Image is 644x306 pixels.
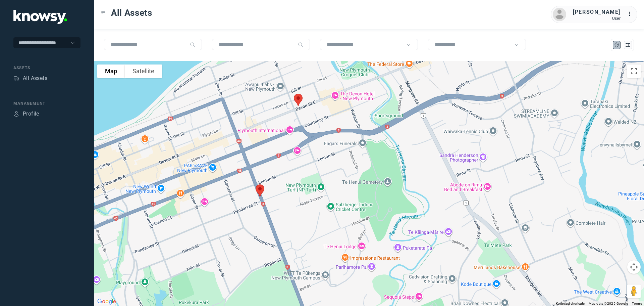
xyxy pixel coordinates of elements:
[614,42,620,48] div: Map
[13,74,47,82] a: AssetsAll Assets
[23,74,47,82] div: All Assets
[97,64,125,78] button: Show street map
[13,100,80,106] div: Management
[628,11,634,16] tspan: ...
[101,10,106,15] div: Toggle Menu
[190,42,195,47] div: Search
[111,7,152,19] span: All Assets
[23,110,39,118] div: Profile
[625,42,631,48] div: List
[627,10,635,18] div: :
[573,16,621,21] div: User
[13,75,19,81] div: Assets
[13,110,39,118] a: ProfileProfile
[627,10,635,19] div: :
[96,297,118,306] img: Google
[573,8,621,16] div: [PERSON_NAME]
[627,64,641,78] button: Toggle fullscreen view
[556,301,585,306] button: Keyboard shortcuts
[298,42,303,47] div: Search
[627,285,641,298] button: Drag Pegman onto the map to open Street View
[96,297,118,306] a: Open this area in Google Maps (opens a new window)
[627,260,641,274] button: Map camera controls
[589,302,628,305] span: Map data ©2025 Google
[13,10,67,24] img: Application Logo
[125,64,162,78] button: Show satellite imagery
[13,65,80,71] div: Assets
[13,111,19,117] div: Profile
[553,8,566,21] img: avatar.png
[632,302,642,305] a: Terms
